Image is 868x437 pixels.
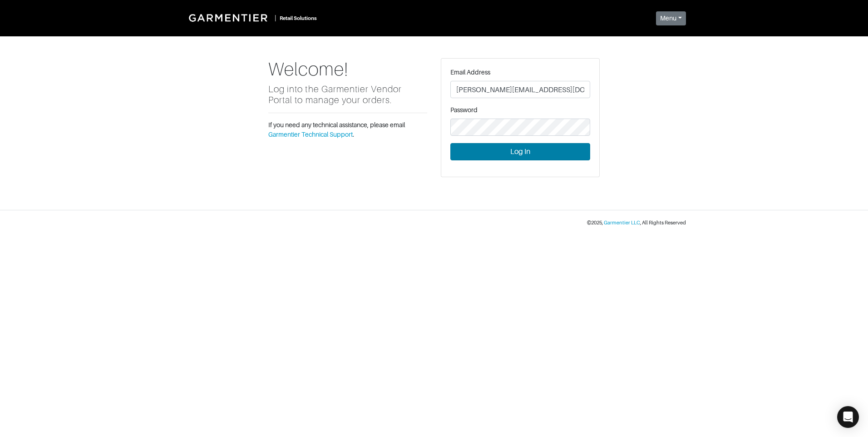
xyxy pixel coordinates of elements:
[184,9,275,26] img: Garmentier
[450,68,490,77] label: Email Address
[656,11,686,25] button: Menu
[450,143,590,160] button: Log In
[268,120,427,139] p: If you need any technical assistance, please email .
[280,15,317,21] small: Retail Solutions
[268,131,353,138] a: Garmentier Technical Support
[604,220,640,225] a: Garmentier LLC
[182,7,321,28] a: |Retail Solutions
[837,406,859,428] div: Open Intercom Messenger
[275,13,276,23] div: |
[450,105,478,115] label: Password
[268,58,427,80] h1: Welcome!
[268,84,427,105] h5: Log into the Garmentier Vendor Portal to manage your orders.
[587,220,686,225] small: © 2025 , , All Rights Reserved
